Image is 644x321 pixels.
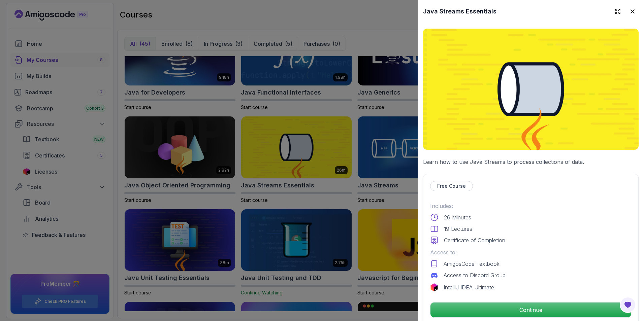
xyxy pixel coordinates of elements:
[444,213,471,221] p: 26 Minutes
[620,297,636,313] button: Open Feedback Button
[423,29,639,150] img: java-streams-essentials_thumbnail
[444,283,494,291] p: IntelliJ IDEA Ultimate
[423,7,496,16] h2: Java Streams Essentials
[437,183,466,189] p: Free Course
[612,5,624,17] button: Expand drawer
[423,158,639,166] p: Learn how to use Java Streams to process collections of data.
[444,236,505,244] p: Certificate of Completion
[430,202,632,210] p: Includes:
[444,271,506,279] p: Access to Discord Group
[430,302,632,318] button: Continue
[430,302,631,317] p: Continue
[430,283,438,291] img: jetbrains logo
[444,260,500,268] p: AmigosCode Textbook
[444,225,472,233] p: 19 Lectures
[430,248,632,256] p: Access to:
